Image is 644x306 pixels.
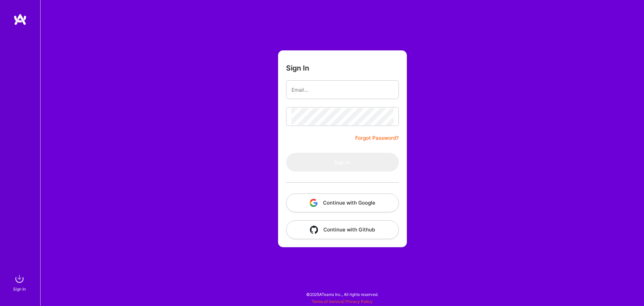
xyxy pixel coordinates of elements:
[286,220,399,239] button: Continue with Github
[13,286,26,293] div: Sign In
[312,299,343,304] a: Terms of Service
[310,226,318,234] img: icon
[13,272,26,286] img: sign in
[286,64,309,72] h3: Sign In
[291,81,393,98] input: Email...
[14,272,26,293] a: sign inSign In
[13,13,27,26] img: logo
[312,299,373,304] span: |
[310,199,318,207] img: icon
[355,134,399,142] a: Forgot Password?
[40,286,644,303] div: © 2025 ATeams Inc., All rights reserved.
[286,153,399,172] button: Sign In
[286,193,399,212] button: Continue with Google
[345,299,373,304] a: Privacy Policy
